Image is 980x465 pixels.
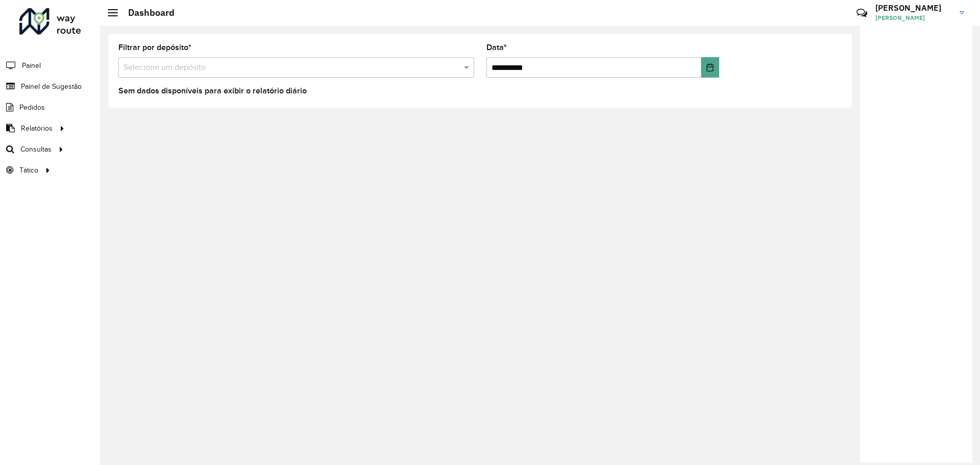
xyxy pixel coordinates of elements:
button: Choose Date [701,57,719,78]
h3: [PERSON_NAME] [875,3,952,13]
label: Filtrar por depósito [118,41,191,54]
span: Painel de Sugestão [21,81,82,92]
label: Sem dados disponíveis para exibir o relatório diário [118,85,307,97]
span: Consultas [20,144,52,155]
span: Pedidos [19,102,45,113]
span: Relatórios [21,123,53,134]
label: Data [486,41,507,54]
a: Contato Rápido [851,2,873,24]
span: Painel [22,60,41,71]
span: Tático [19,165,38,176]
span: [PERSON_NAME] [875,13,952,22]
h2: Dashboard [118,7,175,18]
